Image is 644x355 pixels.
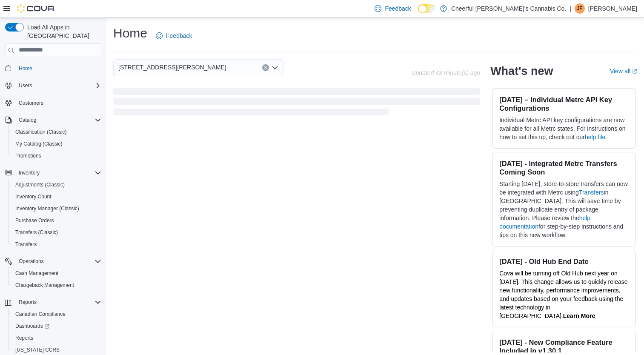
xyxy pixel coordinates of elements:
button: Reports [15,297,40,307]
span: Operations [15,256,101,266]
span: Adjustments (Classic) [12,180,101,190]
h3: [DATE] - Old Hub End Date [499,257,628,266]
a: Learn More [563,312,595,319]
a: Cash Management [12,268,62,278]
button: Catalog [15,115,40,125]
a: Inventory Manager (Classic) [12,203,83,214]
button: Chargeback Management [9,279,105,291]
button: Operations [2,255,105,267]
a: Classification (Classic) [12,127,70,137]
span: Home [19,65,32,72]
span: Inventory [15,168,101,178]
button: Canadian Compliance [9,308,105,320]
button: Transfers (Classic) [9,226,105,238]
span: Transfers [12,239,101,249]
a: Adjustments (Classic) [12,180,68,190]
span: Cash Management [12,268,101,278]
span: Transfers (Classic) [12,227,101,238]
button: Classification (Classic) [9,126,105,138]
button: Promotions [9,150,105,162]
a: Canadian Compliance [12,309,69,319]
span: Purchase Orders [12,215,101,226]
p: Cheerful [PERSON_NAME]'s Cannabis Co. [451,3,566,14]
p: [PERSON_NAME] [588,3,637,14]
button: Adjustments (Classic) [9,179,105,191]
a: Transfers [579,189,604,196]
a: [US_STATE] CCRS [12,345,63,355]
button: Operations [15,256,47,266]
a: Promotions [12,151,45,161]
a: Inventory Count [12,192,55,202]
p: | [570,3,571,14]
span: Dashboards [15,323,49,329]
button: Inventory [15,168,43,178]
button: Inventory Manager (Classic) [9,203,105,215]
span: Reports [12,333,101,343]
span: Chargeback Management [12,280,101,290]
button: Inventory Count [9,191,105,203]
h3: [DATE] - New Compliance Feature Included in v1.30.1 [499,338,628,355]
span: Adjustments (Classic) [15,181,65,188]
span: JF [577,3,582,14]
span: Catalog [19,117,36,123]
span: Customers [19,100,43,106]
span: Cash Management [15,270,58,277]
span: Canadian Compliance [12,309,101,319]
input: Dark Mode [418,4,436,13]
button: Cash Management [9,267,105,279]
span: Transfers (Classic) [15,229,58,236]
a: Dashboards [12,321,53,331]
button: Reports [2,296,105,308]
p: Starting [DATE], store-to-store transfers can now be integrated with Metrc using in [GEOGRAPHIC_D... [499,180,628,239]
button: Home [2,62,105,74]
span: Load All Apps in [GEOGRAPHIC_DATA] [24,23,101,40]
button: Catalog [2,114,105,126]
span: Inventory [19,169,40,176]
span: Feedback [385,4,411,13]
span: Canadian Compliance [15,311,66,318]
svg: External link [632,69,637,74]
span: Promotions [12,151,101,161]
a: Transfers [12,239,40,249]
a: Chargeback Management [12,280,77,290]
span: Promotions [15,152,41,159]
span: [US_STATE] CCRS [15,346,60,353]
span: Inventory Count [15,193,52,200]
p: Updated 43 minute(s) ago [411,69,480,76]
span: Users [19,82,32,89]
span: Reports [19,299,37,306]
h3: [DATE] – Individual Metrc API Key Configurations [499,95,628,112]
a: Dashboards [9,320,105,332]
span: Inventory Manager (Classic) [12,203,101,214]
span: Dashboards [12,321,101,331]
button: Users [15,80,35,91]
a: help file [585,134,605,140]
span: Loading [113,90,480,117]
span: Reports [15,297,101,307]
div: Jason Fitzpatrick [575,3,585,14]
span: Users [15,80,101,91]
a: Purchase Orders [12,215,57,226]
span: Cova will be turning off Old Hub next year on [DATE]. This change allows us to quickly release ne... [499,270,627,319]
span: Purchase Orders [15,217,54,224]
span: Inventory Count [12,192,101,202]
a: Feedback [152,27,195,44]
button: Users [2,80,105,92]
button: Clear input [262,64,269,71]
span: Customers [15,97,101,108]
a: Customers [15,98,47,108]
button: My Catalog (Classic) [9,138,105,150]
a: help documentation [499,215,590,230]
span: Chargeback Management [15,282,74,289]
a: View allExternal link [610,68,637,74]
h2: What's new [490,64,553,78]
span: My Catalog (Classic) [12,139,101,149]
a: Home [15,63,36,74]
a: Reports [12,333,37,343]
span: Home [15,63,101,74]
button: Open list of options [272,64,278,71]
span: [STREET_ADDRESS][PERSON_NAME] [118,62,226,72]
h1: Home [113,25,147,42]
img: Cova [17,4,55,13]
